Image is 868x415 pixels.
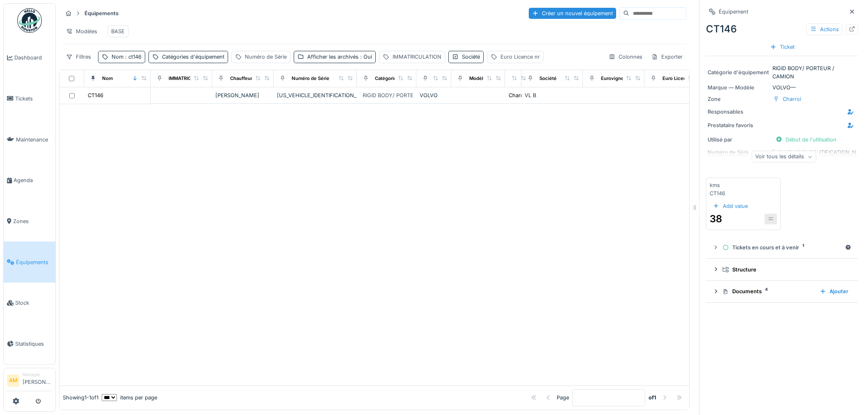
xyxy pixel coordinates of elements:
[102,394,157,401] div: items per page
[708,84,769,91] div: Marque — Modèle
[62,51,95,63] div: Filtres
[215,91,270,99] div: [PERSON_NAME]
[375,75,432,82] div: Catégories d'équipement
[169,75,211,82] div: IMMATRICULATION
[710,181,736,197] div: kms CT146
[16,258,52,266] span: Équipements
[14,54,52,62] span: Dashboard
[708,64,857,80] div: RIGID BODY/ PORTEUR / CAMION
[15,340,52,348] span: Statistiques
[23,372,52,389] li: [PERSON_NAME]
[710,201,751,212] div: Add value
[7,372,52,391] a: AM Manager[PERSON_NAME]
[4,324,55,365] a: Statistiques
[708,136,769,144] div: Utilisé par
[4,242,55,283] a: Équipements
[4,201,55,242] a: Zones
[722,266,848,274] div: Structure
[752,151,816,163] div: Voir tous les détails
[557,394,569,401] div: Page
[706,22,858,36] div: CT146
[23,372,52,378] div: Manager
[709,284,855,299] summary: Documents4Ajouter
[292,75,329,82] div: Numéro de Série
[662,75,698,82] div: Euro Licence nr
[462,53,480,61] div: Société
[708,84,857,91] div: VOLVO —
[393,53,441,61] div: IMMATRICULATION
[722,244,842,251] div: Tickets en cours et à venir
[62,25,101,37] div: Modèles
[16,136,52,144] span: Maintenance
[245,53,287,61] div: Numéro de Série
[722,287,813,295] div: Documents
[525,91,580,99] div: VL B
[4,283,55,324] a: Stock
[4,37,55,78] a: Dashboard
[509,91,527,99] div: Charroi
[162,53,224,61] div: Catégories d'équipement
[648,51,686,63] div: Exporter
[708,95,769,103] div: Zone
[710,212,723,226] div: 38
[230,75,273,82] div: Chauffeur principal
[816,286,852,297] div: Ajouter
[806,23,843,35] div: Actions
[63,394,98,401] div: Showing 1 - 1 of 1
[4,78,55,119] a: Tickets
[420,91,448,99] div: VOLVO
[709,240,855,255] summary: Tickets en cours et à venir1
[13,217,52,225] span: Zones
[469,75,486,82] div: Modèle
[307,53,372,61] div: Afficher les archivés
[15,95,52,103] span: Tickets
[4,160,55,201] a: Agenda
[123,54,142,60] span: : ct146
[783,95,801,103] div: Charroi
[15,299,52,307] span: Stock
[529,8,616,19] div: Créer un nouvel équipement
[539,75,557,82] div: Société
[708,68,769,76] div: Catégorie d'équipement
[719,8,748,16] div: Équipement
[277,91,354,99] div: [US_VEHICLE_IDENTIFICATION_NUMBER]
[4,119,55,160] a: Maintenance
[601,75,661,82] div: Eurovignette valide jusque
[102,75,113,82] div: Nom
[708,108,769,116] div: Responsables
[81,9,122,17] strong: Équipements
[500,53,540,61] div: Euro Licence nr
[112,53,142,61] div: Nom
[363,91,448,99] div: RIGID BODY/ PORTEUR / CAMION
[708,121,769,129] div: Prestataire favoris
[7,374,19,387] li: AM
[772,134,840,145] div: Début de l'utilisation
[111,27,125,35] div: BASE
[709,262,855,277] summary: Structure
[649,394,656,401] strong: of 1
[767,41,798,52] div: Ticket
[359,54,372,60] span: : Oui
[605,51,646,63] div: Colonnes
[17,8,42,33] img: Badge_color-CXgf-gQk.svg
[14,176,52,184] span: Agenda
[88,91,103,99] div: CT146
